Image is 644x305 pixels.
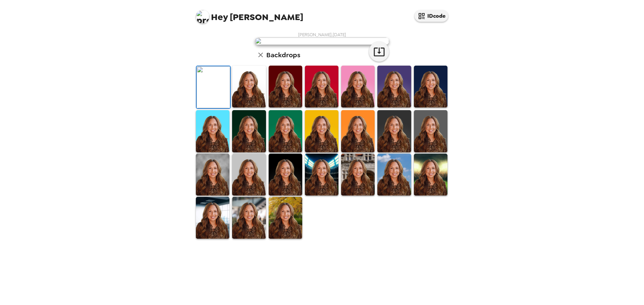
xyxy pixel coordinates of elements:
h6: Backdrops [266,50,300,60]
span: Hey [211,11,228,23]
span: [PERSON_NAME] [196,7,303,22]
span: [PERSON_NAME] , [DATE] [298,32,346,37]
img: Original [197,66,230,108]
img: profile pic [196,10,209,23]
button: IDcode [415,10,448,22]
img: user [255,37,389,45]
